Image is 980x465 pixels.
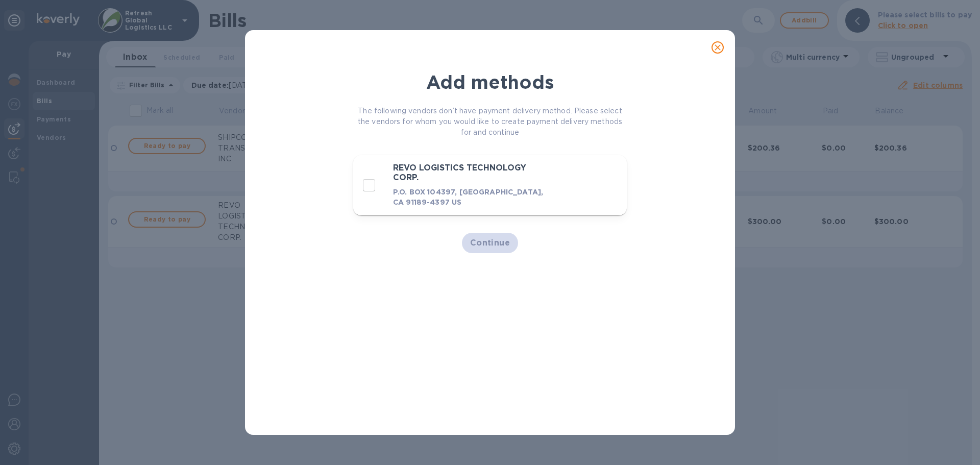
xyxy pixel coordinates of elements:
[426,71,554,93] b: Add methods
[353,106,627,138] p: The following vendors don’t have payment delivery method. Please select the vendors for whom you ...
[393,163,553,182] h3: REVO LOGISTICS TECHNOLOGY CORP.
[393,187,553,207] p: P.O. BOX 104397, [GEOGRAPHIC_DATA], CA 91189-4397 US
[353,155,627,215] button: decorative checkboxREVO LOGISTICS TECHNOLOGY CORP.P.O. BOX 104397, [GEOGRAPHIC_DATA], CA 91189-43...
[705,35,730,60] button: close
